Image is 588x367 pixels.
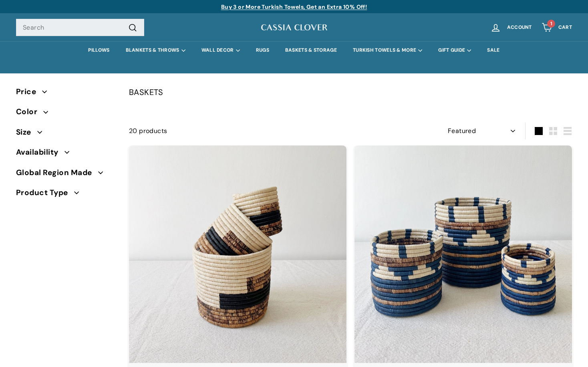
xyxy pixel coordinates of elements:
summary: GIFT GUIDE [430,41,479,59]
button: Color [16,104,116,124]
span: Product Type [16,187,74,199]
a: BASKETS & STORAGE [277,41,345,59]
a: Cart [537,16,577,39]
span: Global Region Made [16,167,98,179]
button: Availability [16,144,116,164]
a: Account [485,16,537,39]
a: RUGS [248,41,277,59]
span: Color [16,106,43,118]
summary: TURKISH TOWELS & MORE [345,41,430,59]
summary: WALL DECOR [193,41,248,59]
div: BASKETS [129,86,572,99]
span: 1 [550,20,552,27]
span: Account [507,25,532,30]
button: Size [16,124,116,144]
span: Size [16,126,37,138]
button: Product Type [16,185,116,205]
span: Cart [558,25,572,30]
div: 20 products [129,126,350,136]
span: Availability [16,146,64,158]
input: Search [16,19,144,36]
a: SALE [479,41,507,59]
button: Price [16,84,116,104]
a: PILLOWS [80,41,117,59]
button: Global Region Made [16,165,116,185]
span: Price [16,86,42,98]
summary: BLANKETS & THROWS [118,41,193,59]
a: Buy 3 or More Turkish Towels, Get an Extra 10% Off! [221,3,367,10]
